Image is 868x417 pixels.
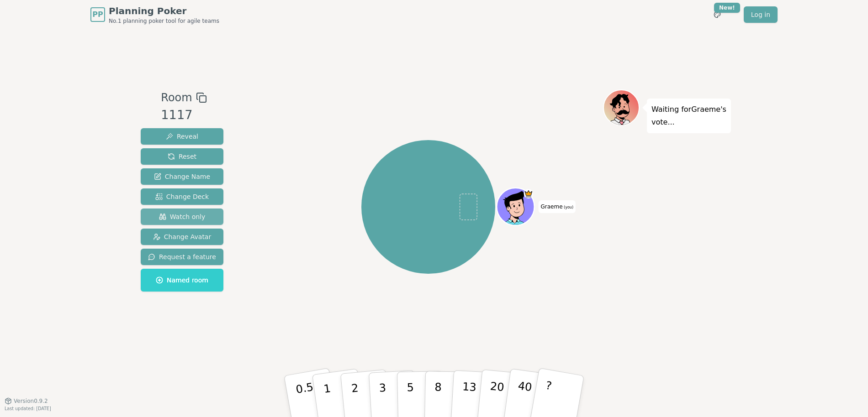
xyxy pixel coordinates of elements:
span: PP [92,9,103,20]
button: New! [709,6,725,23]
span: Change Avatar [153,232,212,241]
span: Graeme is the host [524,189,534,199]
span: Named room [156,276,208,285]
p: Waiting for Graeme 's vote... [651,103,726,129]
button: Named room [141,269,223,292]
button: Request a feature [141,249,223,265]
a: Log in [744,6,778,23]
span: Planning Poker [109,5,219,17]
button: Change Name [141,168,223,185]
button: Change Deck [141,188,223,205]
div: 1117 [161,106,206,125]
button: Version0.9.2 [5,397,48,405]
a: PPPlanning PokerNo.1 planning poker tool for agile teams [90,5,219,25]
span: Change Deck [155,192,209,201]
span: Change Name [154,172,210,181]
div: New! [714,3,740,13]
span: Reset [168,152,196,161]
button: Click to change your avatar [498,189,533,224]
span: (you) [563,205,574,209]
button: Reset [141,148,223,165]
span: Last updated: [DATE] [5,406,51,411]
span: Reveal [166,132,198,141]
button: Change Avatar [141,229,223,245]
span: Request a feature [148,252,216,261]
span: Room [161,89,192,106]
span: Watch only [159,212,206,221]
span: Version 0.9.2 [14,397,48,405]
button: Reveal [141,128,223,145]
span: Click to change your name [538,200,576,213]
span: No.1 planning poker tool for agile teams [109,17,219,25]
button: Watch only [141,208,223,225]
